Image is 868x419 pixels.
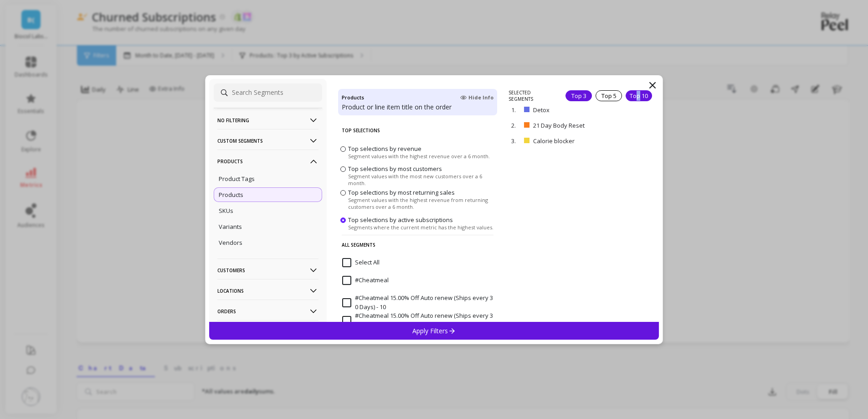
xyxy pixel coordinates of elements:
p: Orders [217,300,318,323]
span: Top selections by most returning sales [348,188,455,197]
p: Product Tags [219,175,255,183]
p: Subscriptions [217,320,318,343]
p: 3. [511,137,520,145]
div: Top 3 [565,90,592,101]
p: 21 Day Body Reset [533,121,619,129]
p: SKUs [219,207,233,215]
div: Top 5 [596,90,622,101]
p: Customers [217,259,318,282]
p: 1. [511,106,520,114]
span: Segment values with the most new customers over a 6 month. [348,173,495,186]
p: Top Selections [342,121,493,140]
p: Variants [219,222,242,231]
p: Custom Segments [217,129,318,152]
p: Calorie blocker [533,137,614,145]
span: Segment values with the highest revenue over a 6 month. [348,152,490,159]
h4: Products [342,93,364,103]
p: Vendors [219,238,242,247]
span: #Cheatmeal [342,276,389,285]
span: Select All [342,258,380,267]
p: No filtering [217,109,318,132]
span: Segments where the current metric has the highest values. [348,223,493,230]
p: Products [217,150,318,173]
p: 2. [511,121,520,129]
p: SELECTED SEGMENTS [508,89,555,102]
p: Detox [533,106,601,114]
span: Hide Info [460,94,493,101]
p: Apply Filters [412,326,456,335]
span: #Cheatmeal 15.00% Off Auto renew (Ships every 30 Days) - 30 [342,311,493,329]
div: Top 10 [626,90,652,101]
p: Product or line item title on the order [342,103,493,112]
p: Products [219,191,243,199]
span: Top selections by revenue [348,144,421,152]
span: Top selections by most customers [348,165,442,173]
span: Top selections by active subscriptions [348,215,453,223]
span: Segment values with the highest revenue from returning customers over a 6 month. [348,197,495,210]
input: Search Segments [214,83,322,102]
span: #Cheatmeal 15.00% Off Auto renew (Ships every 30 Days) - 10 [342,294,493,311]
p: Locations [217,279,318,302]
p: All Segments [342,235,493,254]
